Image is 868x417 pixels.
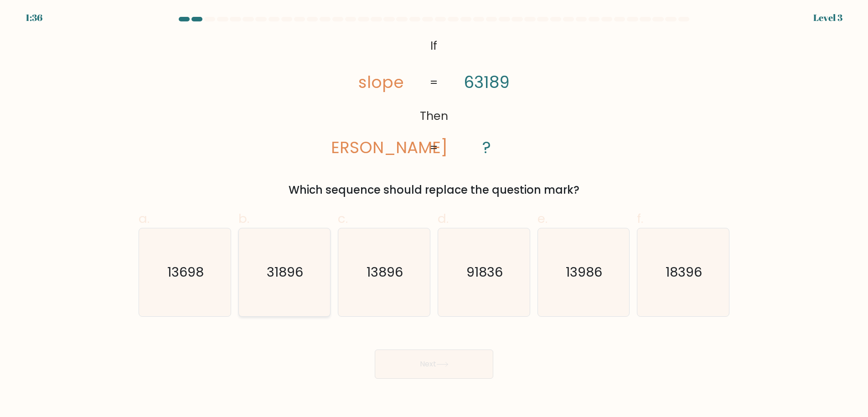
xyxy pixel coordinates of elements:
[167,263,204,281] text: 13698
[464,71,510,93] tspan: 63189
[375,350,493,379] button: Next
[438,210,449,227] span: d.
[367,263,403,281] text: 13896
[637,210,643,227] span: f.
[315,136,448,158] tspan: [PERSON_NAME]
[430,38,437,54] tspan: If
[429,139,438,155] tspan: =
[466,263,503,281] text: 91836
[420,108,448,124] tspan: Then
[332,35,536,160] svg: @import url('[URL][DOMAIN_NAME]);
[566,263,603,281] text: 13986
[26,11,42,25] div: 1:36
[537,210,548,227] span: e.
[144,182,724,198] div: Which sequence should replace the question mark?
[813,11,842,25] div: Level 3
[482,136,491,159] tspan: ?
[359,71,404,93] tspan: slope
[666,263,703,281] text: 18396
[139,210,150,227] span: a.
[338,210,348,227] span: c.
[429,75,438,91] tspan: =
[267,263,304,281] text: 31896
[238,210,249,227] span: b.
